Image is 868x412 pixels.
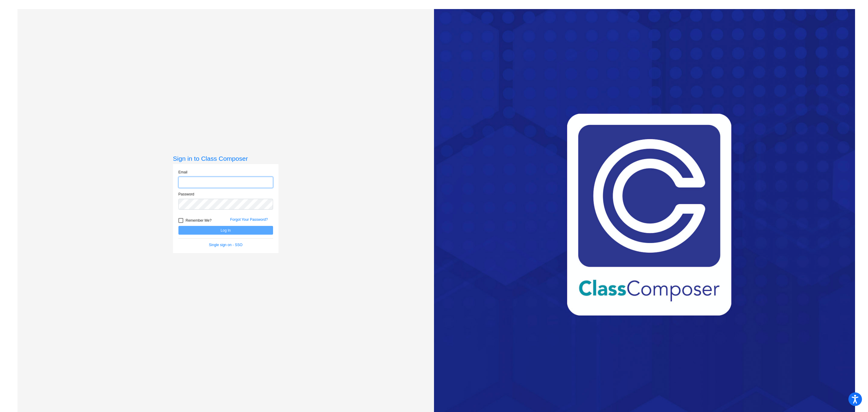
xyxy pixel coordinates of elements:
a: Forgot Your Password? [230,217,268,222]
label: Email [178,170,187,175]
label: Password [178,192,194,197]
h3: Sign in to Class Composer [173,155,278,162]
a: Single sign on - SSO [209,243,242,247]
button: Log In [178,226,273,235]
span: Remember Me? [186,217,212,224]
